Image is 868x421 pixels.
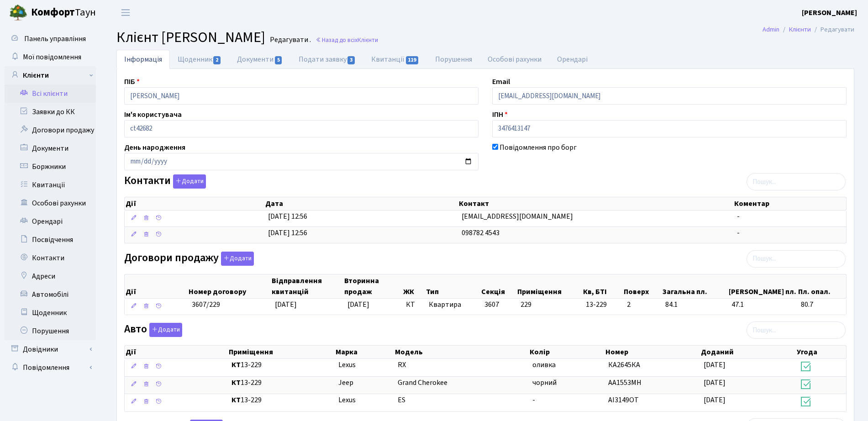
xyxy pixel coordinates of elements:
[338,360,356,370] span: Lexus
[358,36,378,44] span: Клієнти
[700,346,796,358] th: Доданий
[747,173,846,190] input: Пошук...
[231,360,331,370] span: 13-229
[811,25,854,35] li: Редагувати
[532,360,556,370] span: оливка
[291,50,363,69] a: Подати заявку
[347,56,355,64] span: 3
[789,25,811,34] a: Клієнти
[213,56,221,64] span: 2
[275,56,282,64] span: 5
[173,174,206,189] button: Контакти
[114,5,137,20] button: Переключити навігацію
[5,30,96,48] a: Панель управління
[5,139,96,158] a: Документи
[231,395,241,405] b: КТ
[116,27,265,48] span: Клієнт [PERSON_NAME]
[549,50,595,69] a: Орендарі
[737,228,740,238] span: -
[662,274,728,298] th: Загальна пл.
[802,7,857,18] a: [PERSON_NAME]
[733,197,846,210] th: Коментар
[5,285,96,304] a: Автомобілі
[5,194,96,212] a: Особові рахунки
[623,274,662,298] th: Поверх
[231,378,331,388] span: 13-229
[116,50,170,69] a: Інформація
[221,252,254,266] button: Договори продажу
[125,346,228,358] th: Дії
[31,5,75,20] b: Комфорт
[5,103,96,121] a: Заявки до КК
[271,274,343,298] th: Відправлення квитанцій
[532,378,557,388] span: чорний
[728,274,797,298] th: [PERSON_NAME] пл.
[338,395,356,405] span: Lexus
[268,228,307,238] span: [DATE] 12:56
[801,300,842,310] span: 80.7
[228,346,335,358] th: Приміщення
[231,395,331,405] span: 13-229
[5,66,96,84] a: Клієнти
[492,76,510,87] label: Email
[124,76,140,87] label: ПІБ
[125,274,188,298] th: Дії
[5,267,96,285] a: Адреси
[124,323,182,337] label: Авто
[796,346,846,358] th: Угода
[704,395,726,405] span: [DATE]
[264,197,458,210] th: Дата
[5,304,96,322] a: Щоденник
[170,50,229,69] a: Щоденник
[605,346,700,358] th: Номер
[398,378,447,388] span: Grand Cherokee
[398,360,406,370] span: RX
[5,121,96,139] a: Договори продажу
[5,249,96,267] a: Контакти
[394,346,529,358] th: Модель
[586,300,619,310] span: 13-229
[462,211,573,221] span: [EMAIL_ADDRESS][DOMAIN_NAME]
[406,56,419,64] span: 119
[731,300,794,310] span: 47.1
[627,300,658,310] span: 2
[429,300,477,310] span: Квартира
[24,34,86,44] span: Панель управління
[521,300,531,310] span: 229
[582,274,623,298] th: Кв, БТІ
[5,340,96,358] a: Довідники
[147,321,182,337] a: Додати
[529,346,604,358] th: Колір
[5,322,96,340] a: Порушення
[338,378,353,388] span: Jeep
[802,8,857,18] b: [PERSON_NAME]
[500,142,577,153] label: Повідомлення про борг
[192,300,220,310] span: 3607/229
[5,158,96,176] a: Боржники
[231,378,241,388] b: КТ
[23,52,81,62] span: Мої повідомлення
[749,20,868,39] nav: breadcrumb
[124,142,185,153] label: День народження
[5,212,96,231] a: Орендарі
[268,211,307,221] span: [DATE] 12:56
[124,109,182,120] label: Ім'я користувача
[5,358,96,377] a: Повідомлення
[343,274,402,298] th: Вторинна продаж
[608,360,640,370] span: КА2645КА
[484,300,499,310] span: 3607
[363,50,427,69] a: Квитанції
[398,395,405,405] span: ES
[763,25,779,34] a: Admin
[268,36,311,44] small: Редагувати .
[5,84,96,103] a: Всі клієнти
[124,174,206,189] label: Контакти
[797,274,846,298] th: Пл. опал.
[608,395,639,405] span: AI3149OT
[480,274,516,298] th: Секція
[747,321,846,339] input: Пошук...
[462,228,500,238] span: 098782 4543
[149,323,182,337] button: Авто
[425,274,481,298] th: Тип
[492,109,508,120] label: ІПН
